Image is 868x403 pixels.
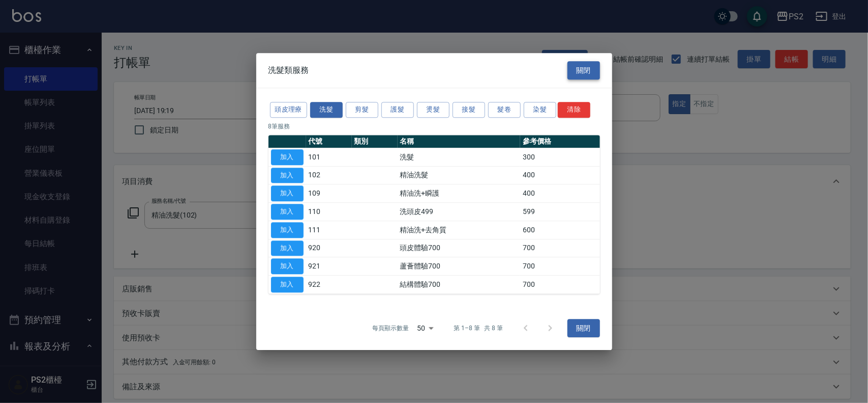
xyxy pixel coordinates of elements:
[372,324,409,333] p: 每頁顯示數量
[520,135,600,148] th: 參考價格
[398,166,521,184] td: 精油洗髮
[398,135,521,148] th: 名稱
[346,102,378,118] button: 剪髮
[520,221,600,239] td: 600
[520,203,600,221] td: 599
[381,102,414,118] button: 護髮
[520,166,600,184] td: 400
[271,240,304,256] button: 加入
[271,222,304,238] button: 加入
[520,148,600,167] td: 300
[417,102,450,118] button: 燙髮
[271,168,304,183] button: 加入
[271,186,304,202] button: 加入
[306,276,352,294] td: 922
[398,203,521,221] td: 洗頭皮499
[520,276,600,294] td: 700
[398,184,521,203] td: 精油洗+瞬護
[398,148,521,167] td: 洗髮
[398,276,521,294] td: 結構體驗700
[271,149,304,165] button: 加入
[271,204,304,220] button: 加入
[271,259,304,275] button: 加入
[413,314,437,342] div: 50
[271,277,304,292] button: 加入
[558,102,590,118] button: 清除
[306,148,352,167] td: 101
[306,135,352,148] th: 代號
[398,257,521,276] td: 蘆薈體驗700
[306,239,352,257] td: 920
[524,102,556,118] button: 染髮
[567,319,600,338] button: 關閉
[567,61,600,80] button: 關閉
[398,221,521,239] td: 精油洗+去角質
[306,184,352,203] td: 109
[268,65,309,75] span: 洗髮類服務
[268,122,600,131] p: 8 筆服務
[454,324,503,333] p: 第 1–8 筆 共 8 筆
[520,239,600,257] td: 700
[453,102,485,118] button: 接髮
[520,257,600,276] td: 700
[352,135,398,148] th: 類別
[306,257,352,276] td: 921
[398,239,521,257] td: 頭皮體驗700
[310,102,343,118] button: 洗髮
[306,221,352,239] td: 111
[520,184,600,203] td: 400
[306,203,352,221] td: 110
[270,102,308,118] button: 頭皮理療
[488,102,521,118] button: 髮卷
[306,166,352,184] td: 102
